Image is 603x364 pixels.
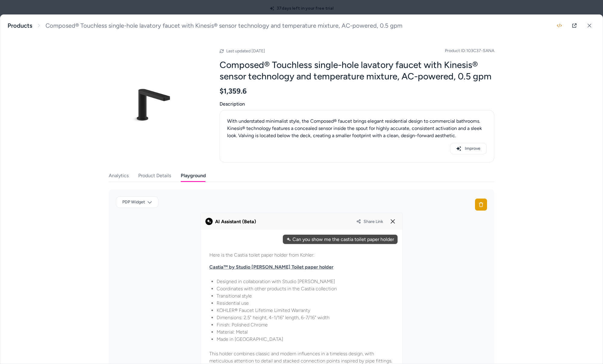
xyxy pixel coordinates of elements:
button: PDP Widget [116,196,158,208]
span: Product ID: 103C37-SANA [445,48,494,54]
span: Last updated [DATE] [226,48,265,54]
button: Analytics [109,170,129,182]
span: PDP Widget [122,199,145,205]
p: With understated minimalist style, the Composed® faucet brings elegant residential design to comm... [227,118,487,139]
span: $1,359.6 [220,87,247,96]
img: aae33754_rgb [109,44,205,140]
nav: breadcrumb [8,22,402,29]
h2: Composed® Touchless single-hole lavatory faucet with Kinesis® sensor technology and temperature m... [220,59,494,82]
button: Improve [450,143,487,154]
a: Products [8,22,32,29]
button: Playground [181,170,206,182]
span: Description [220,100,494,108]
button: Product Details [138,170,171,182]
span: Composed® Touchless single-hole lavatory faucet with Kinesis® sensor technology and temperature m... [45,22,402,29]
